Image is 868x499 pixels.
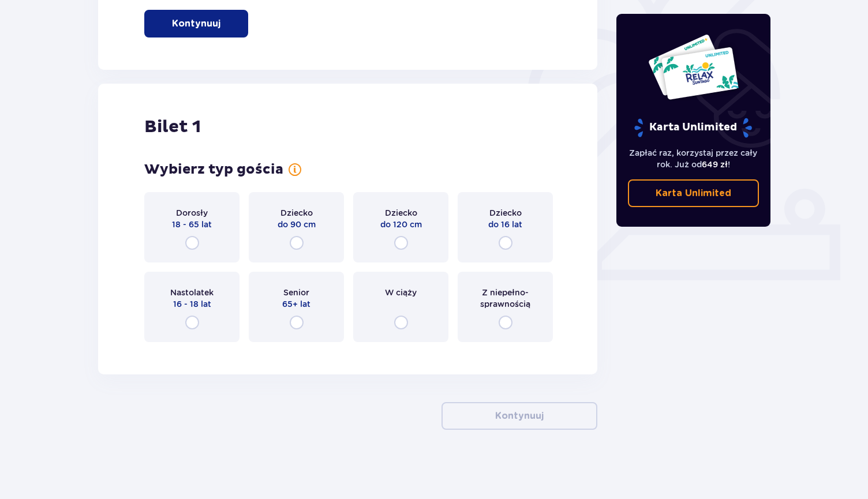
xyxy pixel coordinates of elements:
[172,17,220,30] p: Kontynuuj
[283,287,309,298] p: Senior
[172,219,212,230] p: 18 - 65 lat
[385,207,417,219] p: Dziecko
[385,287,417,298] p: W ciąży
[628,179,759,207] a: Karta Unlimited
[280,207,313,219] p: Dziecko
[170,287,214,298] p: Nastolatek
[442,402,597,430] button: Kontynuuj
[495,410,544,422] p: Kontynuuj
[380,219,422,230] p: do 120 cm
[489,207,522,219] p: Dziecko
[468,287,542,310] p: Z niepełno­sprawnością
[144,116,201,138] p: Bilet 1
[633,118,753,138] p: Karta Unlimited
[282,298,310,310] p: 65+ lat
[702,160,728,169] span: 649 zł
[488,219,522,230] p: do 16 lat
[144,161,283,178] p: Wybierz typ gościa
[628,147,759,170] p: Zapłać raz, korzystaj przez cały rok. Już od !
[173,298,211,310] p: 16 - 18 lat
[656,187,731,200] p: Karta Unlimited
[144,10,248,37] button: Kontynuuj
[176,207,208,219] p: Dorosły
[278,219,316,230] p: do 90 cm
